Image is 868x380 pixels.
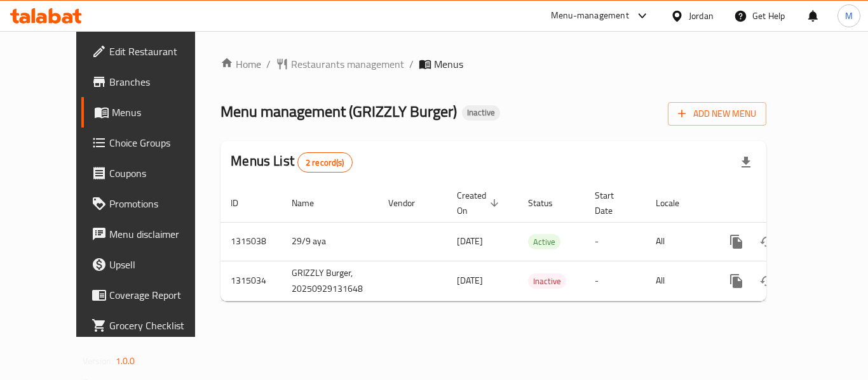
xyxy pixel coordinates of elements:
[81,280,221,310] a: Coverage Report
[297,152,353,173] div: Total records count
[109,318,211,333] span: Grocery Checklist
[409,56,414,72] li: /
[109,74,211,89] span: Branches
[457,272,483,289] span: [DATE]
[266,56,271,72] li: /
[646,222,711,261] td: All
[689,9,714,23] div: Jordan
[220,56,261,72] a: Home
[220,222,281,261] td: 1315038
[81,128,221,158] a: Choice Groups
[585,222,646,261] td: -
[112,105,211,120] span: Menus
[81,188,221,219] a: Promotions
[109,226,211,242] span: Menu disclaimer
[81,249,221,280] a: Upsell
[81,310,221,341] a: Grocery Checklist
[528,235,560,249] span: Active
[731,147,761,178] div: Export file
[668,102,766,126] button: Add New Menu
[81,97,221,128] a: Menus
[81,158,221,188] a: Coupons
[220,261,281,301] td: 1315034
[462,105,500,121] div: Inactive
[434,56,463,72] span: Menus
[388,195,431,211] span: Vendor
[231,195,255,211] span: ID
[595,188,630,218] span: Start Date
[585,261,646,301] td: -
[528,274,566,289] span: Inactive
[116,353,135,369] span: 1.0.0
[528,195,569,211] span: Status
[281,261,378,301] td: GRIZZLY Burger, 20250929131648
[292,195,330,211] span: Name
[752,266,782,296] button: Change Status
[528,273,566,289] div: Inactive
[678,106,756,122] span: Add New Menu
[646,261,711,301] td: All
[656,195,696,211] span: Locale
[109,135,211,150] span: Choice Groups
[752,226,782,257] button: Change Status
[457,188,503,218] span: Created On
[220,97,457,126] span: Menu management ( GRIZZLY Burger )
[81,36,221,67] a: Edit Restaurant
[81,67,221,97] a: Branches
[220,184,853,301] table: enhanced table
[81,219,221,249] a: Menu disclaimer
[231,152,352,173] h2: Menus List
[276,56,404,72] a: Restaurants management
[109,287,211,303] span: Coverage Report
[109,196,211,211] span: Promotions
[109,44,211,59] span: Edit Restaurant
[721,226,752,257] button: more
[711,184,853,223] th: Actions
[298,157,352,169] span: 2 record(s)
[220,56,766,72] nav: breadcrumb
[551,8,629,23] div: Menu-management
[83,353,114,369] span: Version:
[457,233,483,249] span: [DATE]
[462,107,500,118] span: Inactive
[528,234,560,249] div: Active
[281,222,378,261] td: 29/9 aya
[721,266,752,296] button: more
[845,9,853,23] span: M
[109,257,211,272] span: Upsell
[291,56,404,72] span: Restaurants management
[109,166,211,181] span: Coupons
